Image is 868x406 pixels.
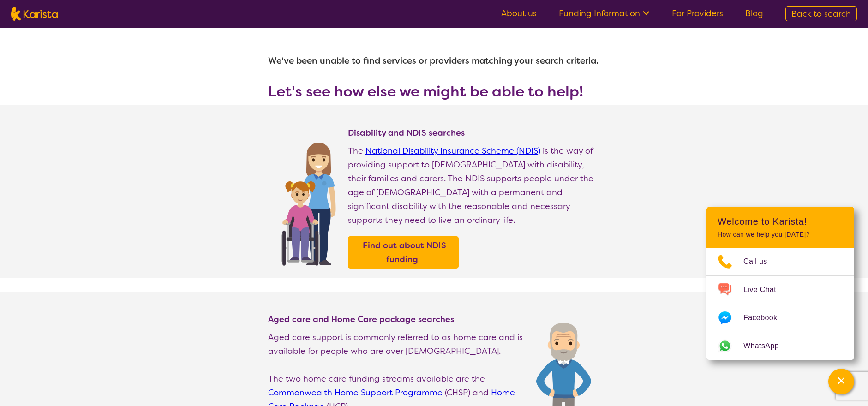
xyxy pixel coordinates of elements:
h4: Disability and NDIS searches [348,127,600,138]
span: Facebook [743,311,788,325]
a: Find out about NDIS funding [350,239,456,266]
img: Find NDIS and Disability services and providers [277,137,339,266]
p: Aged care support is commonly referred to as home care and is available for people who are over [... [268,330,527,358]
h1: We've been unable to find services or providers matching your search criteria. [268,50,600,72]
p: How can we help you [DATE]? [718,231,843,239]
h3: Let's see how else we might be able to help! [268,83,600,100]
a: Commonwealth Home Support Programme [268,387,443,398]
h4: Aged care and Home Care package searches [268,314,527,325]
span: Live Chat [743,283,787,297]
span: Back to search [791,8,851,19]
a: About us [501,8,537,19]
span: WhatsApp [743,339,790,353]
p: The is the way of providing support to [DEMOGRAPHIC_DATA] with disability, their families and car... [348,144,600,227]
img: Karista logo [11,7,58,21]
h2: Welcome to Karista! [718,216,843,227]
a: Funding Information [559,8,650,19]
a: National Disability Insurance Scheme (NDIS) [365,145,540,156]
a: Back to search [785,6,857,21]
ul: Choose channel [706,248,854,360]
a: Blog [745,8,763,19]
a: Web link opens in a new tab. [706,332,854,360]
span: Call us [743,255,778,269]
b: Find out about NDIS funding [363,240,446,265]
button: Channel Menu [828,369,854,394]
a: For Providers [672,8,723,19]
div: Channel Menu [706,207,854,360]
